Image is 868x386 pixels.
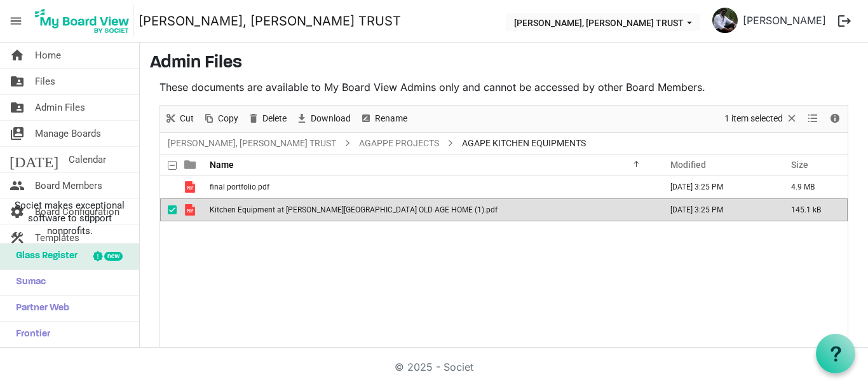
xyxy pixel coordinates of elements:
span: Modified [670,160,706,170]
span: Sumac [10,270,46,295]
div: Rename [355,106,412,132]
img: hSUB5Hwbk44obJUHC4p8SpJiBkby1CPMa6WHdO4unjbwNk2QqmooFCj6Eu6u6-Q6MUaBHHRodFmU3PnQOABFnA_thumb.png [712,8,738,33]
span: AGAPE KITCHEN EQUIPMENTS [459,135,588,151]
span: Home [35,43,61,68]
a: AGAPPE PROJECTS [356,135,442,151]
span: people [10,173,25,198]
div: Details [824,106,846,132]
span: menu [4,9,28,33]
span: Files [35,69,55,94]
span: Glass Register [10,244,78,269]
a: [PERSON_NAME], [PERSON_NAME] TRUST [139,8,401,34]
td: final portfolio.pdf is template cell column header Name [206,176,657,198]
span: Kitchen Equipment at [PERSON_NAME][GEOGRAPHIC_DATA] OLD AGE HOME (1).pdf [210,205,498,214]
button: Copy [201,111,241,127]
td: is template cell column header type [177,198,206,221]
button: Selection [722,111,801,127]
button: THERESA BHAVAN, IMMANUEL CHARITABLE TRUST dropdownbutton [506,13,700,31]
button: Cut [163,111,196,127]
td: 4.9 MB is template cell column header Size [778,176,848,198]
a: © 2025 - Societ [395,361,473,373]
span: Board Members [35,173,102,198]
button: Details [827,111,844,127]
div: Cut [160,106,198,132]
span: home [10,43,25,68]
td: 145.1 kB is template cell column header Size [778,198,848,221]
span: Size [791,160,808,170]
a: My Board View Logo [31,5,139,37]
span: Download [309,111,352,127]
span: Copy [217,111,240,127]
span: Admin Files [35,95,85,120]
a: [PERSON_NAME] [738,8,831,33]
button: Rename [358,111,410,127]
span: Societ makes exceptional software to support nonprofits. [6,199,133,237]
img: My Board View Logo [31,5,133,37]
span: Manage Boards [35,121,101,146]
div: Copy [198,106,243,132]
span: Delete [261,111,288,127]
div: Download [291,106,355,132]
span: final portfolio.pdf [210,183,269,191]
div: View [803,106,824,132]
td: August 03, 2025 3:25 PM column header Modified [657,176,778,198]
span: switch_account [10,121,25,146]
td: checkbox [160,176,177,198]
div: new [104,252,123,261]
button: View dropdownbutton [805,111,820,127]
h3: Admin Files [150,53,858,74]
span: Cut [179,111,195,127]
div: Clear selection [720,106,803,132]
td: is template cell column header type [177,176,206,198]
span: 1 item selected [723,111,784,127]
span: Rename [374,111,409,127]
td: August 03, 2025 3:25 PM column header Modified [657,198,778,221]
div: Delete [243,106,291,132]
button: Delete [245,111,289,127]
span: Frontier [10,322,50,347]
span: folder_shared [10,95,25,120]
span: Name [210,160,234,170]
a: [PERSON_NAME], [PERSON_NAME] TRUST [165,135,339,151]
span: Calendar [69,147,106,172]
p: These documents are available to My Board View Admins only and cannot be accessed by other Board ... [159,79,848,95]
button: logout [831,8,858,34]
td: checkbox [160,198,177,221]
span: Partner Web [10,296,69,321]
td: Kitchen Equipment at THERESA BHAVAN AGAPE CENTER OLD AGE HOME (1).pdf is template cell column hea... [206,198,657,221]
span: folder_shared [10,69,25,94]
span: [DATE] [10,147,58,172]
button: Download [294,111,353,127]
